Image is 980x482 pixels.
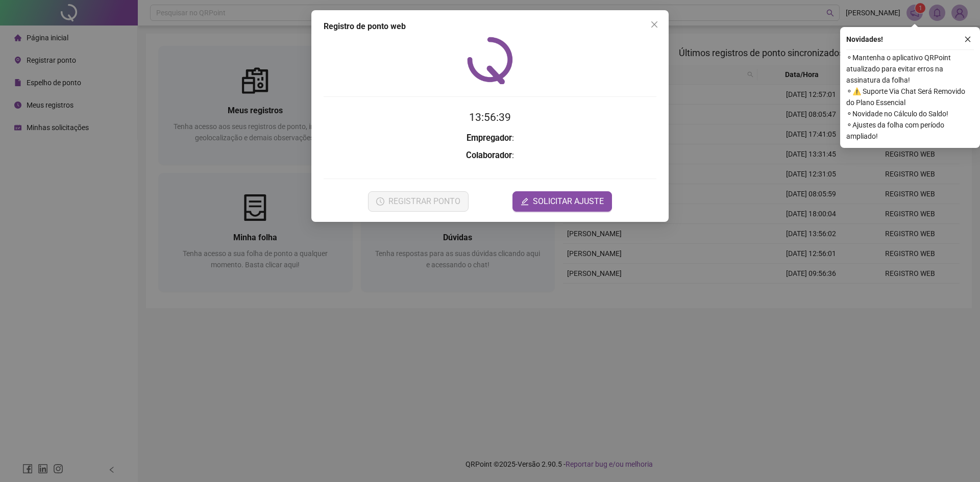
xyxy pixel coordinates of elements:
span: ⚬ ⚠️ Suporte Via Chat Será Removido do Plano Essencial [846,86,974,108]
div: Registro de ponto web [324,20,656,33]
button: editSOLICITAR AJUSTE [512,191,612,212]
span: edit [521,197,529,206]
span: ⚬ Novidade no Cálculo do Saldo! [846,108,974,119]
span: close [650,20,658,29]
time: 13:56:39 [469,111,511,123]
span: ⚬ Mantenha o aplicativo QRPoint atualizado para evitar erros na assinatura da folha! [846,52,974,86]
span: ⚬ Ajustes da folha com período ampliado! [846,119,974,142]
img: QRPoint [467,37,513,84]
button: REGISTRAR PONTO [368,191,469,212]
span: close [964,36,971,43]
strong: Empregador [467,133,512,143]
strong: Colaborador [466,150,512,160]
span: Novidades ! [846,34,883,45]
h3: : [324,132,656,145]
span: SOLICITAR AJUSTE [533,195,604,208]
button: Close [646,16,663,33]
h3: : [324,149,656,162]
